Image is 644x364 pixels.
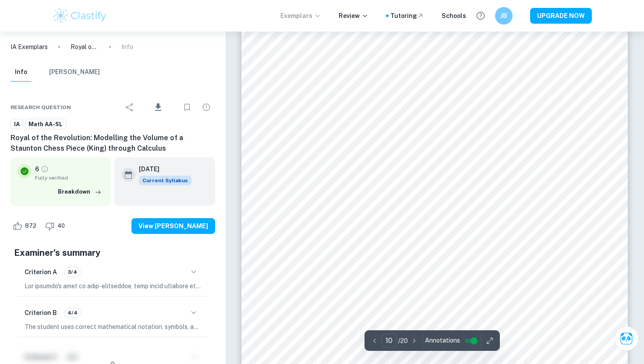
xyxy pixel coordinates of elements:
h6: Royal of the Revolution: Modelling the Volume of a Staunton Chess Piece (King) through Calculus [11,133,215,154]
div: Share [121,99,138,116]
button: [PERSON_NAME] [49,63,100,82]
span: 872 [20,222,41,230]
p: The student uses correct mathematical notation, symbols, and terminology consistently and accurat... [25,322,201,332]
span: Math AA-SL [25,120,66,129]
img: Clastify logo [52,7,108,25]
span: 40 [53,222,70,230]
button: JB [495,7,513,25]
p: Royal of the Revolution: Modelling the Volume of a Staunton Chess Piece (King) through Calculus [71,42,99,52]
p: Exemplars [280,11,321,21]
span: Current Syllabus [139,176,191,185]
div: This exemplar is based on the current syllabus. Feel free to refer to it for inspiration/ideas wh... [139,176,191,185]
a: Grade fully verified [41,165,49,173]
h6: Criterion B [25,308,57,318]
p: Info [121,42,133,52]
span: Annotations [425,336,460,345]
div: Dislike [43,219,70,233]
a: IA [11,119,23,130]
a: Tutoring [390,11,424,21]
span: IA [11,120,23,129]
button: View [PERSON_NAME] [131,218,215,234]
div: Download [140,96,177,119]
span: Fully verified [35,174,104,182]
span: Research question [11,103,71,111]
p: 6 [35,164,39,174]
p: / 20 [398,336,408,346]
span: 4/4 [64,309,81,317]
a: IA Exemplars [11,42,48,52]
div: Like [11,219,41,233]
a: Schools [442,11,466,21]
div: Report issue [198,99,215,116]
button: UPGRADE NOW [530,8,592,24]
h6: [DATE] [139,164,184,174]
button: Ask Clai [614,326,639,351]
h5: Examiner's summary [14,246,212,259]
button: Help and Feedback [473,8,488,23]
p: Lor ipsumdo's amet co adip-elitseddoe, temp incid utlabore etdolorem al enimadminimv, quis, nos e... [25,281,201,291]
button: Info [11,63,32,82]
a: Math AA-SL [25,119,66,130]
p: Review [339,11,368,21]
div: Bookmark [178,99,196,116]
h6: JB [499,11,509,21]
button: Breakdown [56,185,104,198]
h6: Criterion A [25,267,57,277]
span: 3/4 [64,268,80,276]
